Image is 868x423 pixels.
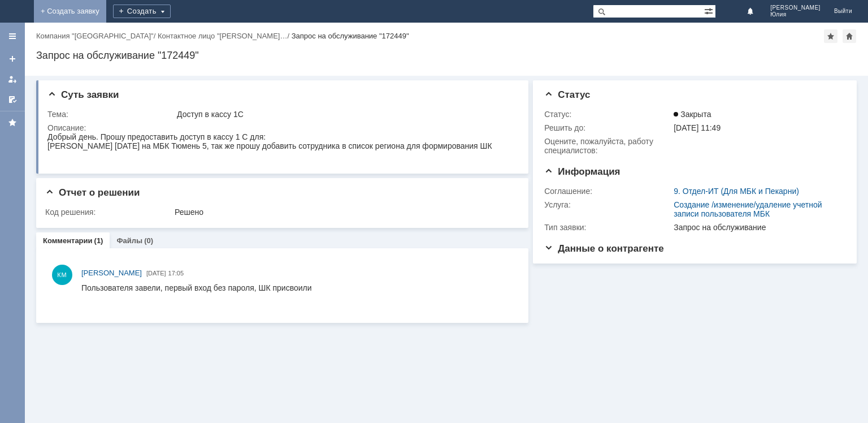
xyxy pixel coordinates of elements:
[544,166,620,177] span: Информация
[843,29,856,43] div: Сделать домашней страницей
[146,270,166,277] span: [DATE]
[544,223,671,232] div: Тип заявки:
[544,187,671,196] div: Соглашение:
[674,223,840,232] div: Запрос на обслуживание
[3,70,21,88] a: Мои заявки
[674,123,721,132] span: [DATE] 11:49
[36,32,154,40] a: Компания "[GEOGRAPHIC_DATA]"
[292,32,409,40] div: Запрос на обслуживание "172449"
[45,187,140,198] span: Отчет о решении
[674,187,799,196] a: 9. Отдел-ИТ (Для МБК и Пекарни)
[544,243,664,254] span: Данные о контрагенте
[704,5,715,16] span: Расширенный поиск
[47,123,515,132] div: Описание:
[144,236,153,245] div: (0)
[47,89,119,100] span: Суть заявки
[3,50,21,68] a: Создать заявку
[43,236,93,245] a: Комментарии
[824,29,837,43] div: Добавить в избранное
[544,89,590,100] span: Статус
[674,200,822,218] a: Создание /изменение/удаление учетной записи пользователя МБК
[158,32,292,40] div: /
[94,236,103,245] div: (1)
[45,208,172,217] div: Код решения:
[36,50,857,61] div: Запрос на обслуживание "172449"
[544,200,671,209] div: Услуга:
[113,5,171,18] div: Создать
[544,110,671,119] div: Статус:
[770,5,821,11] span: [PERSON_NAME]
[175,208,513,217] div: Решено
[168,270,184,277] span: 17:05
[3,90,21,109] a: Мои согласования
[177,110,513,119] div: Доступ в кассу 1С
[36,32,158,40] div: /
[770,11,821,18] span: Юлия
[81,267,142,279] a: [PERSON_NAME]
[544,137,671,155] div: Oцените, пожалуйста, работу специалистов:
[47,110,175,119] div: Тема:
[81,269,142,277] span: [PERSON_NAME]
[544,123,671,132] div: Решить до:
[158,32,288,40] a: Контактное лицо "[PERSON_NAME]…
[674,110,711,119] span: Закрыта
[116,236,142,245] a: Файлы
